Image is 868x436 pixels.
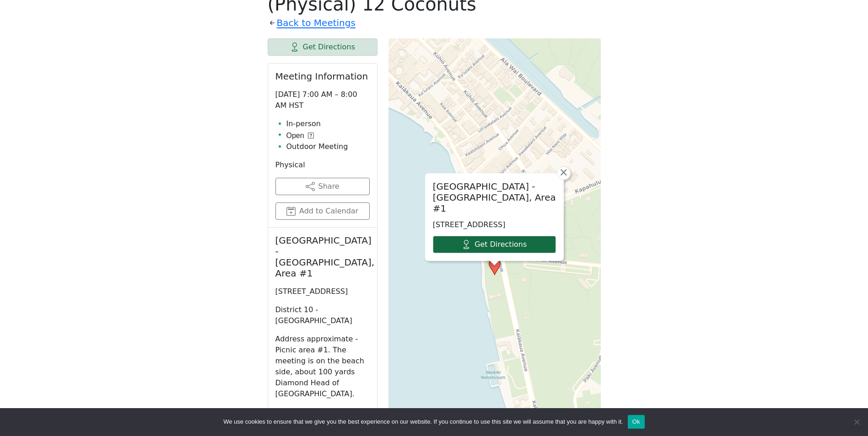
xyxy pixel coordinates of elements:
span: × [559,167,568,178]
p: District 10 - [GEOGRAPHIC_DATA] [275,304,370,326]
span: No [852,417,861,426]
p: Address approximate - Picnic area #1. The meeting is on the beach side, about 100 yards Diamond H... [275,334,370,399]
li: In-person [286,118,370,129]
button: Share [275,178,370,195]
a: Get Directions [433,236,556,253]
li: Outdoor Meeting [286,141,370,152]
h3: [DATE] [275,407,370,417]
span: Open [286,130,304,141]
span: We use cookies to ensure that we give you the best experience on our website. If you continue to ... [223,417,623,426]
button: Ok [628,415,645,429]
h2: [GEOGRAPHIC_DATA] - [GEOGRAPHIC_DATA], Area #1 [433,181,556,214]
p: [STREET_ADDRESS] [433,219,556,230]
p: Physical [275,160,370,170]
button: Add to Calendar [275,202,370,220]
a: Get Directions [268,38,377,56]
a: Close popup [557,166,571,180]
a: Back to Meetings [277,15,356,31]
button: Open [286,130,314,141]
p: [DATE] 7:00 AM – 8:00 AM HST [275,89,370,111]
h2: [GEOGRAPHIC_DATA] - [GEOGRAPHIC_DATA], Area #1 [275,235,370,279]
p: [STREET_ADDRESS] [275,286,370,297]
h2: Meeting Information [275,71,370,82]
